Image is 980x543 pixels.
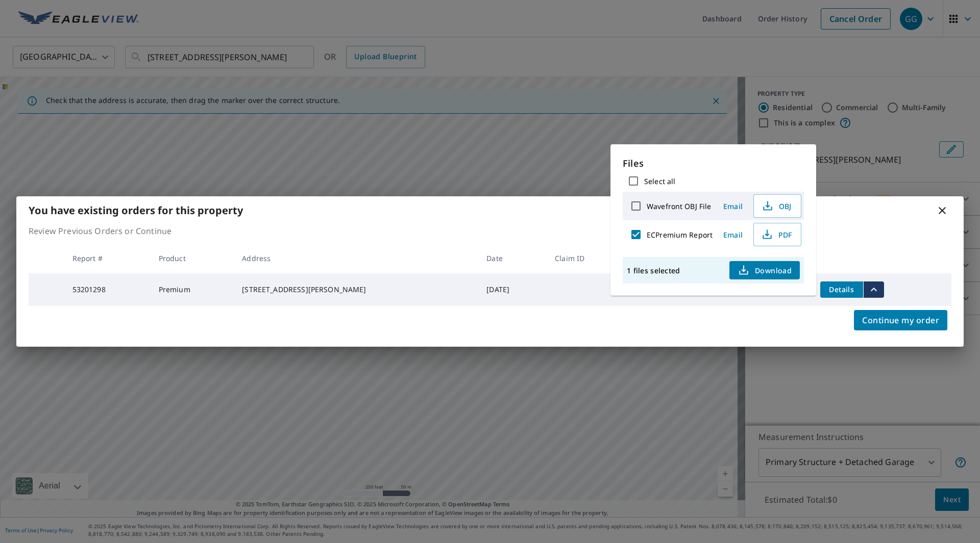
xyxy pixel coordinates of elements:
th: Date [478,243,547,273]
td: Premium [151,273,234,306]
span: OBJ [760,200,793,212]
p: 1 files selected [627,266,680,275]
button: Email [717,198,749,214]
th: Report # [64,243,151,273]
th: Product [151,243,234,273]
button: Continue my order [854,310,947,330]
span: Email [721,201,745,211]
label: Wavefront OBJ File [647,201,711,211]
b: You have existing orders for this property [29,203,243,217]
p: Review Previous Orders or Continue [29,225,951,237]
button: OBJ [753,194,801,218]
span: Continue my order [862,313,939,327]
p: Files [623,157,804,170]
span: Download [738,264,792,276]
button: Download [729,261,800,279]
span: Details [826,285,857,294]
button: PDF [753,223,801,246]
span: Email [721,230,745,240]
td: [DATE] [478,273,547,306]
span: PDF [760,228,793,241]
label: ECPremium Report [647,230,713,240]
button: detailsBtn-53201298 [820,281,863,298]
th: Address [234,243,478,273]
button: Email [717,227,749,243]
td: 53201298 [64,273,151,306]
button: filesDropdownBtn-53201298 [863,281,884,298]
th: Claim ID [547,243,627,273]
label: Select all [644,176,675,186]
div: [STREET_ADDRESS][PERSON_NAME] [242,285,470,295]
